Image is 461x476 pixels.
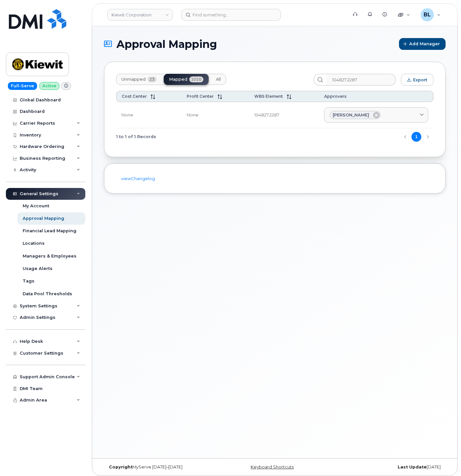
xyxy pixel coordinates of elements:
[116,102,181,129] td: None
[109,465,133,469] strong: Copyright
[121,176,155,181] a: viewChangelog
[122,94,147,99] span: Cost Center
[216,77,221,82] span: All
[398,465,427,469] strong: Last Update
[333,112,369,118] span: [PERSON_NAME]
[187,94,214,99] span: Profit Center
[121,77,146,82] span: Unmapped
[181,102,249,129] td: None
[409,41,440,47] span: Add Manager
[432,447,456,471] iframe: Messenger Launcher
[401,74,433,86] button: Export
[116,38,217,50] span: Approval Mapping
[413,77,427,82] span: Export
[411,132,421,142] button: Page 1
[116,132,156,142] span: 1 to 1 of 1 Records
[254,94,283,99] span: WBS Element
[104,465,218,470] div: MyServe [DATE]–[DATE]
[324,94,346,99] span: Approvers
[399,38,446,50] button: Add Manager
[332,465,446,470] div: [DATE]
[324,107,428,123] a: [PERSON_NAME]
[326,74,396,86] input: Search...
[148,76,157,82] span: 23
[251,465,294,469] a: Keyboard Shortcuts
[249,102,319,129] td: 104827.2287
